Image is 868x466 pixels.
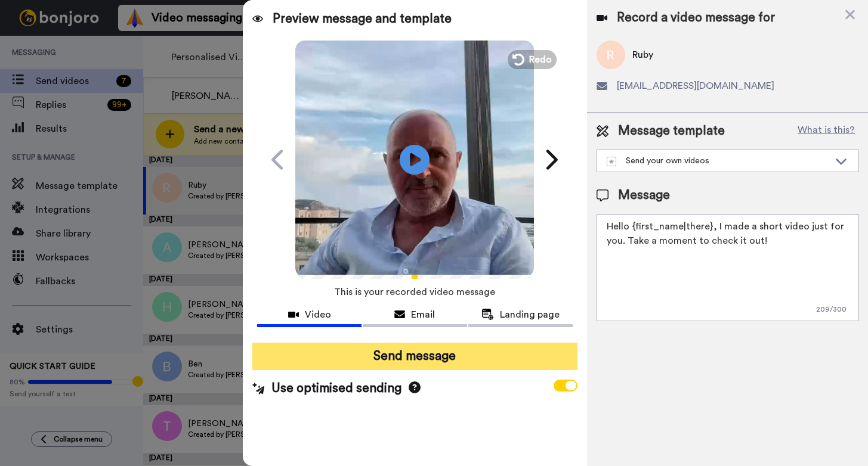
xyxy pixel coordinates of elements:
span: Message [618,187,670,204]
div: Send your own videos [607,155,829,167]
img: demo-template.svg [607,157,616,166]
button: Send message [252,343,577,370]
button: What is this? [794,122,858,140]
span: Message template [618,122,725,140]
span: Video [305,307,331,322]
textarea: Hello {first_name|there}, I made a short video just for you. Take a moment to check it out! [597,214,858,321]
span: Landing page [500,307,560,322]
span: Use optimised sending [271,380,401,397]
span: [EMAIL_ADDRESS][DOMAIN_NAME] [617,79,774,93]
span: Email [411,307,435,322]
span: This is your recorded video message [334,279,495,305]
